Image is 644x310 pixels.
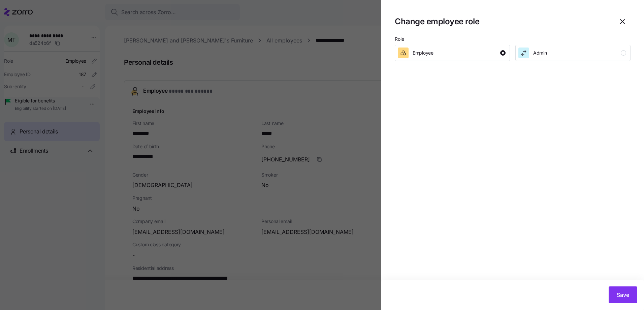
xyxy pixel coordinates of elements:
[533,50,547,56] span: Admin
[395,36,631,45] p: Role
[395,16,479,27] h1: Change employee role
[413,50,433,56] span: Employee
[617,291,629,299] span: Save
[609,286,637,303] button: Save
